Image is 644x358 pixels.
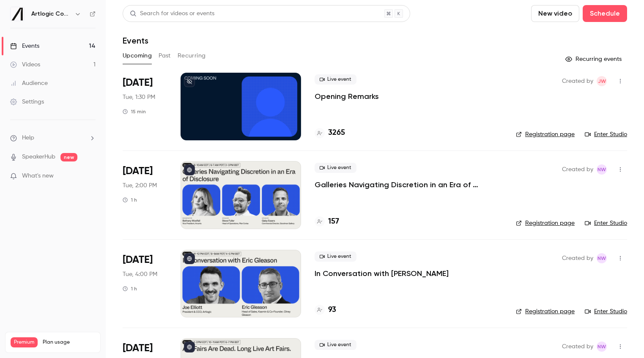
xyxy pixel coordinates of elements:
[22,134,34,142] span: Help
[123,73,167,140] div: Sep 16 Tue, 1:30 PM (Europe/London)
[123,181,157,190] span: Tue, 2:00 PM
[123,253,153,267] span: [DATE]
[315,163,356,173] span: Live event
[585,307,627,316] a: Enter Studio
[315,216,339,227] a: 157
[562,76,593,86] span: Created by
[516,307,575,316] a: Registration page
[130,9,214,18] div: Search for videos or events
[123,250,167,317] div: Sep 16 Tue, 4:00 PM (Europe/Dublin)
[123,93,155,101] span: Tue, 1:30 PM
[585,130,627,139] a: Enter Studio
[328,127,345,139] h4: 3265
[123,164,153,178] span: [DATE]
[123,108,146,115] div: 15 min
[597,342,607,352] span: Natasha Whiffin
[516,130,575,139] a: Registration page
[597,76,607,86] span: Jack Walden
[43,339,95,346] span: Plan usage
[159,49,171,63] button: Past
[562,52,627,66] button: Recurring events
[315,91,379,101] a: Opening Remarks
[123,36,148,46] h1: Events
[531,5,579,22] button: New video
[328,304,336,316] h4: 93
[10,42,39,50] div: Events
[315,180,502,190] a: Galleries Navigating Discretion in an Era of Disclosure
[562,164,593,175] span: Created by
[315,74,356,85] span: Live event
[585,219,627,227] a: Enter Studio
[562,253,593,263] span: Created by
[583,5,627,22] button: Schedule
[598,76,606,86] span: JW
[123,197,137,203] div: 1 h
[597,342,606,352] span: NW
[10,98,44,106] div: Settings
[85,172,96,180] iframe: Noticeable Trigger
[22,153,55,161] a: SpeakerHub
[315,304,336,316] a: 93
[516,219,575,227] a: Registration page
[597,253,607,263] span: Natasha Whiffin
[10,79,48,87] div: Audience
[123,76,153,90] span: [DATE]
[597,253,606,263] span: NW
[123,342,153,355] span: [DATE]
[597,164,606,175] span: NW
[562,342,593,352] span: Created by
[178,49,206,63] button: Recurring
[11,337,38,347] span: Premium
[22,172,54,180] span: What's new
[123,49,152,63] button: Upcoming
[315,127,345,139] a: 3265
[10,60,40,69] div: Videos
[597,164,607,175] span: Natasha Whiffin
[328,216,339,227] h4: 157
[315,268,449,279] a: In Conversation with [PERSON_NAME]
[123,161,167,229] div: Sep 16 Tue, 2:00 PM (Europe/London)
[123,285,137,292] div: 1 h
[60,153,77,161] span: new
[315,251,356,262] span: Live event
[10,134,96,142] li: help-dropdown-opener
[11,7,24,21] img: Artlogic Connect 2025
[123,270,157,279] span: Tue, 4:00 PM
[31,10,71,18] h6: Artlogic Connect 2025
[315,340,356,350] span: Live event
